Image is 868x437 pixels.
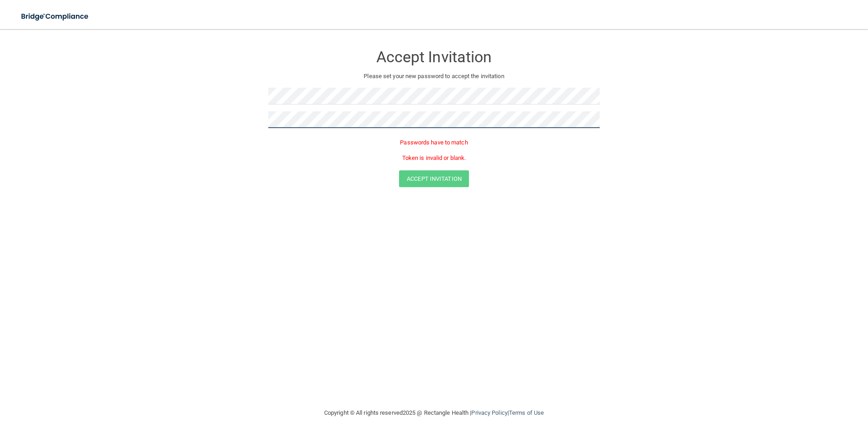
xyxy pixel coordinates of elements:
p: Please set your new password to accept the invitation [275,71,593,82]
p: Passwords have to match [268,137,600,148]
iframe: Drift Widget Chat Controller [711,372,857,409]
div: Copyright © All rights reserved 2025 @ Rectangle Health | | [268,398,600,427]
a: Terms of Use [509,409,544,416]
p: Token is invalid or blank. [268,153,600,164]
button: Accept Invitation [399,170,469,187]
h3: Accept Invitation [268,49,600,65]
a: Privacy Policy [471,409,507,416]
img: bridge_compliance_login_screen.278c3ca4.svg [14,7,97,26]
